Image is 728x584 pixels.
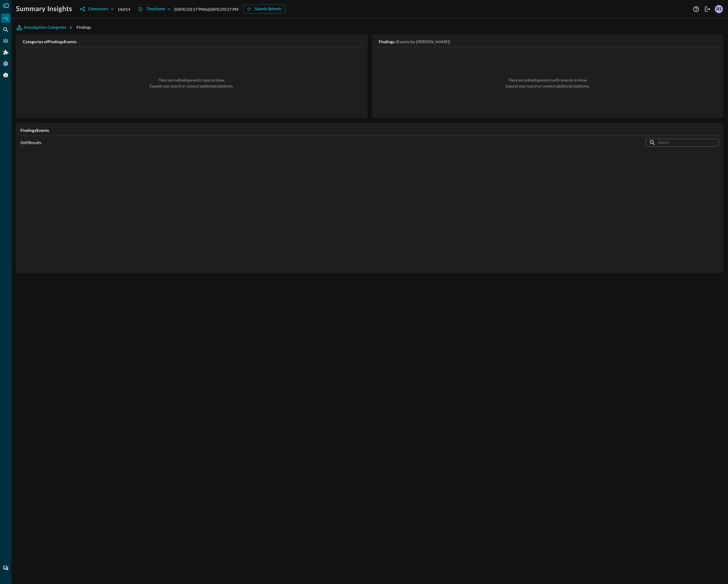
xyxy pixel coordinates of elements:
[379,39,395,45] h5: Findings
[658,137,706,148] input: Search
[88,6,108,13] div: Connectors
[1,14,10,23] div: Summary Insights
[1,564,10,573] div: Chat
[23,39,363,45] h5: Categories of Findings Events
[396,39,450,45] h5: (Events by [PERSON_NAME])
[30,77,354,89] div: There are no findings events types to show. Expand your search or connect additional platforms.
[1,25,10,34] div: Federated Search
[20,140,42,145] p: 0 of 0 Results
[117,6,130,12] p: 14 of 14
[1,48,11,57] div: Addons
[1,36,10,45] div: Connectors
[174,6,238,12] p: [DATE] 03:17 PM to [DATE] 03:17 PM
[135,5,174,14] button: Timeframe
[1,59,10,68] div: Settings
[1,70,10,80] div: Query Agent
[16,23,76,32] button: Investigation Categories
[715,5,723,13] div: RS
[76,25,91,30] span: Findings
[146,6,165,13] div: Timeframe
[692,5,701,14] button: Help
[77,5,117,14] button: Connectors
[243,5,285,14] button: Submit Refresh
[20,128,719,133] h5: Findings Events
[16,5,72,14] h1: Summary Insights
[703,5,712,14] button: Logout
[255,6,281,13] div: Submit Refresh
[386,77,710,89] div: There are no findings events with severity to show. Expand your search or connect additional plat...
